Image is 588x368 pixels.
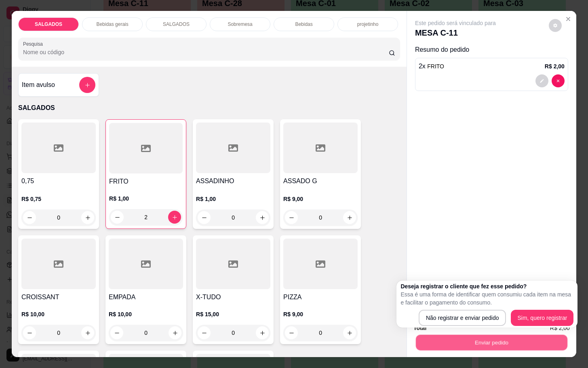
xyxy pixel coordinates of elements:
button: increase-product-quantity [81,326,94,339]
button: add-separate-item [79,77,95,93]
button: decrease-product-quantity [198,326,211,339]
p: Essa é uma forma de identificar quem consumiu cada item na mesa e facilitar o pagamento do consumo. [400,290,573,307]
p: R$ 10,00 [21,310,96,318]
p: R$ 1,00 [109,195,183,203]
button: decrease-product-quantity [285,326,298,339]
h4: CROISSANT [21,292,96,302]
h4: EMPADA [109,292,183,302]
p: MESA C-11 [415,27,496,38]
button: increase-product-quantity [169,326,181,339]
button: decrease-product-quantity [198,211,211,224]
button: increase-product-quantity [256,211,269,224]
button: Enviar pedido [416,334,567,350]
button: decrease-product-quantity [23,211,36,224]
p: Sobremesa [228,21,252,27]
h2: Deseja registrar o cliente que fez esse pedido? [400,282,573,290]
button: decrease-product-quantity [23,326,36,339]
h4: Item avulso [22,80,55,90]
h4: 0,75 [21,176,96,186]
button: Não registrar e enviar pedido [419,310,506,326]
button: increase-product-quantity [343,211,356,224]
p: R$ 15,00 [196,310,270,318]
p: SALGADOS [163,21,190,27]
p: Bebidas gerais [96,21,128,27]
p: R$ 9,00 [283,195,358,203]
button: increase-product-quantity [256,326,269,339]
p: projetinho [357,21,379,27]
button: decrease-product-quantity [111,211,124,224]
p: Este pedido será vinculado para [415,19,496,27]
p: R$ 1,00 [196,195,270,203]
h4: FRITO [109,177,183,186]
button: decrease-product-quantity [535,74,548,87]
button: decrease-product-quantity [552,74,565,87]
h4: PIZZA [283,292,358,302]
p: R$ 2,00 [545,62,565,70]
span: R$ 2,00 [550,324,570,332]
p: Resumo do pedido [415,45,568,55]
button: decrease-product-quantity [549,19,562,32]
input: Pesquisa [23,48,389,56]
button: Close [562,13,575,25]
h4: ASSADO G [283,176,358,186]
button: Sim, quero registrar [511,310,573,326]
p: Bebidas [295,21,312,27]
button: increase-product-quantity [81,211,94,224]
p: R$ 10,00 [109,310,183,318]
h4: X-TUDO [196,292,270,302]
p: SALGADOS [18,103,400,113]
p: R$ 9,00 [283,310,358,318]
button: decrease-product-quantity [285,211,298,224]
p: 2 x [419,61,444,71]
p: SALGADOS [35,21,62,27]
strong: Total [413,325,426,331]
button: increase-product-quantity [343,326,356,339]
p: R$ 0,75 [21,195,96,203]
span: FRITO [427,63,444,70]
label: Pesquisa [23,40,46,47]
h4: ASSADINHO [196,176,270,186]
button: increase-product-quantity [168,211,181,224]
button: decrease-product-quantity [110,326,123,339]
